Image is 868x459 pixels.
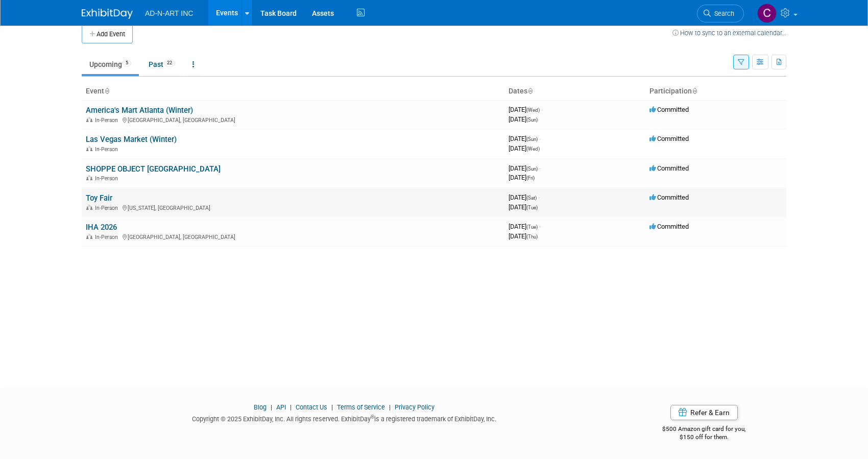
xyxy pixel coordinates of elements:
[123,59,131,67] span: 5
[86,164,221,174] a: SHOPPE OBJECT [GEOGRAPHIC_DATA]
[276,403,286,411] a: API
[86,203,500,211] div: [US_STATE], [GEOGRAPHIC_DATA]
[268,403,275,411] span: |
[509,164,541,172] span: [DATE]
[371,414,374,420] sup: ®
[329,403,335,411] span: |
[527,87,533,95] a: Sort by Start Date
[649,106,689,113] span: Committed
[395,403,435,411] a: Privacy Policy
[86,106,193,115] a: America's Mart Atlanta (Winter)
[509,115,538,123] span: [DATE]
[697,5,744,22] a: Search
[86,232,500,240] div: [GEOGRAPHIC_DATA], [GEOGRAPHIC_DATA]
[757,4,777,23] img: Cal Doroftei
[104,87,109,95] a: Sort by Event Name
[622,433,787,442] div: $150 off for them.
[670,405,738,420] a: Refer & Earn
[526,224,538,230] span: (Tue)
[82,9,133,19] img: ExhibitDay
[86,194,112,203] a: Toy Fair
[82,25,133,43] button: Add Event
[86,205,92,210] img: In-Person Event
[287,403,294,411] span: |
[95,205,121,211] span: In-Person
[509,144,540,152] span: [DATE]
[509,223,541,230] span: [DATE]
[526,136,538,142] span: (Sun)
[95,117,121,124] span: In-Person
[86,234,92,239] img: In-Person Event
[387,403,393,411] span: |
[509,203,538,211] span: [DATE]
[296,403,327,411] a: Contact Us
[645,83,786,100] th: Participation
[649,223,689,230] span: Committed
[509,232,538,240] span: [DATE]
[509,174,535,181] span: [DATE]
[86,117,92,122] img: In-Person Event
[86,146,92,151] img: In-Person Event
[509,194,540,201] span: [DATE]
[86,115,500,124] div: [GEOGRAPHIC_DATA], [GEOGRAPHIC_DATA]
[95,175,121,182] span: In-Person
[526,205,538,210] span: (Tue)
[526,107,540,113] span: (Wed)
[539,223,541,230] span: -
[526,175,535,181] span: (Fri)
[622,418,787,442] div: $500 Amazon gift card for you,
[526,146,540,152] span: (Wed)
[141,55,183,74] a: Past22
[86,223,117,232] a: IHA 2026
[82,412,607,424] div: Copyright © 2025 ExhibitDay, Inc. All rights reserved. ExhibitDay is a registered trademark of Ex...
[672,29,786,37] a: How to sync to an external calendar...
[541,106,543,113] span: -
[539,135,541,142] span: -
[86,135,177,144] a: Las Vegas Market (Winter)
[539,164,541,172] span: -
[526,234,538,239] span: (Thu)
[254,403,267,411] a: Blog
[164,59,175,67] span: 22
[509,106,543,113] span: [DATE]
[95,234,121,240] span: In-Person
[649,135,689,142] span: Committed
[509,135,541,142] span: [DATE]
[95,146,121,153] span: In-Person
[86,175,92,180] img: In-Person Event
[82,55,139,74] a: Upcoming5
[711,10,734,17] span: Search
[145,9,193,17] span: AD-N-ART INC
[82,83,504,100] th: Event
[649,164,689,172] span: Committed
[692,87,697,95] a: Sort by Participation Type
[337,403,385,411] a: Terms of Service
[538,194,540,201] span: -
[526,195,537,201] span: (Sat)
[649,194,689,201] span: Committed
[526,117,538,123] span: (Sun)
[526,166,538,172] span: (Sun)
[504,83,645,100] th: Dates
